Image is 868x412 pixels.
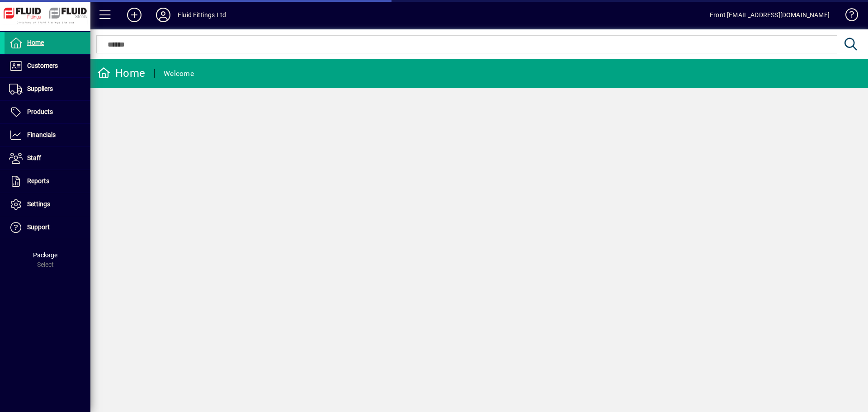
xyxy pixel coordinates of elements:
a: Customers [5,55,90,77]
span: Settings [27,200,50,208]
a: Support [5,216,90,239]
span: Products [27,108,53,115]
a: Staff [5,147,90,170]
a: Settings [5,193,90,216]
a: Suppliers [5,78,90,100]
a: Products [5,101,90,123]
span: Customers [27,62,58,69]
span: Reports [27,177,49,185]
div: Front [EMAIL_ADDRESS][DOMAIN_NAME] [710,8,830,22]
a: Financials [5,124,90,147]
span: Support [27,223,50,231]
span: Financials [27,131,56,138]
span: Staff [27,154,41,161]
span: Package [33,251,57,259]
a: Knowledge Base [839,2,857,31]
button: Add [120,7,149,23]
div: Home [97,66,145,81]
div: Fluid Fittings Ltd [178,8,226,22]
span: Home [27,39,44,46]
button: Profile [149,7,178,23]
a: Reports [5,170,90,193]
div: Welcome [164,66,194,81]
span: Suppliers [27,85,53,92]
